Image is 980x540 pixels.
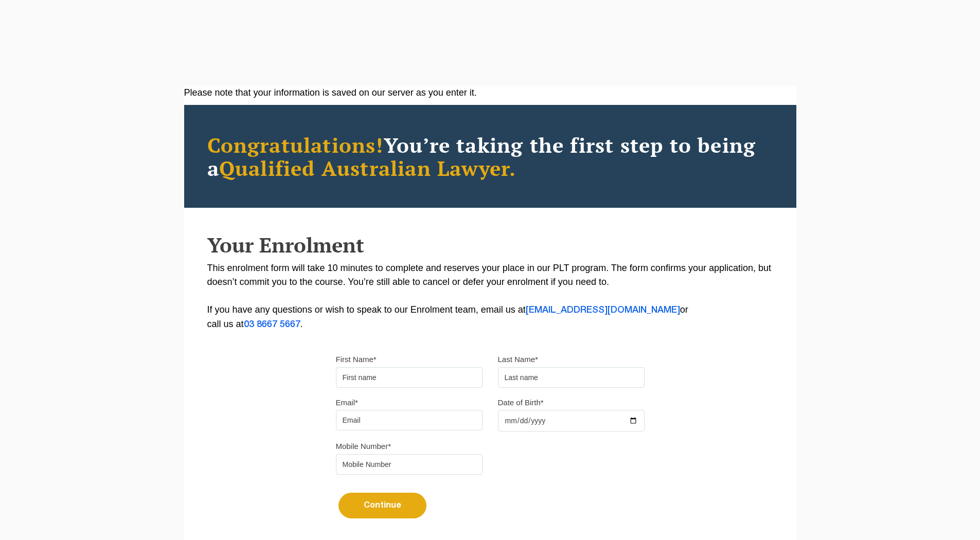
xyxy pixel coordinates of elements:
button: Continue [338,493,426,518]
input: Mobile Number [336,454,483,475]
label: Last Name* [498,354,538,365]
label: Email* [336,398,358,408]
p: This enrolment form will take 10 minutes to complete and reserves your place in our PLT program. ... [207,261,773,332]
label: First Name* [336,354,377,365]
label: Mobile Number* [336,441,391,452]
a: [EMAIL_ADDRESS][DOMAIN_NAME] [526,306,680,314]
h2: You’re taking the first step to being a [207,133,773,179]
span: Congratulations! [207,131,384,158]
label: Date of Birth* [498,398,544,408]
input: Email [336,410,483,430]
span: Qualified Australian Lawyer. [219,154,516,182]
a: 03 8667 5667 [244,320,300,329]
div: Please note that your information is saved on our server as you enter it. [184,86,796,100]
h2: Your Enrolment [207,233,773,256]
input: First name [336,367,483,388]
input: Last name [498,367,645,388]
